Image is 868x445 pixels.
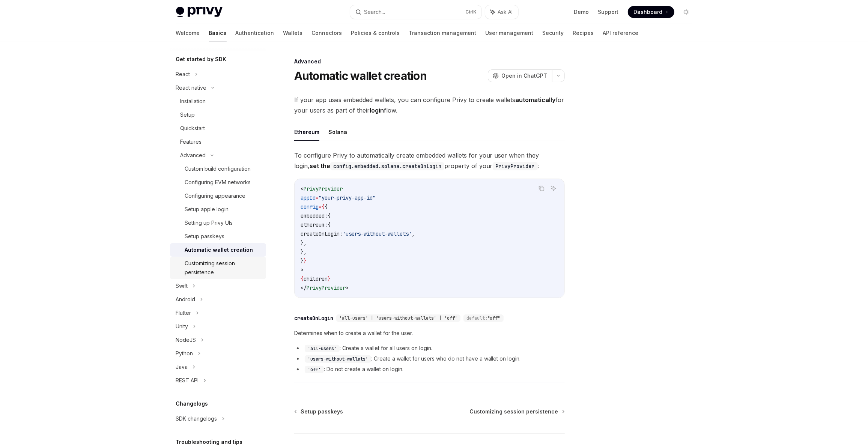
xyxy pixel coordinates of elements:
div: Configuring appearance [185,191,246,200]
div: Configuring EVM networks [185,178,251,187]
h5: Changelogs [176,399,208,408]
button: Copy the contents from the code block [537,183,546,193]
span: { [328,221,331,228]
code: 'all-users' [305,345,340,352]
span: embedded: [301,212,328,219]
button: Ask AI [549,183,558,193]
a: Policies & controls [351,24,400,42]
span: PrivyProvider [304,185,343,192]
span: "your-privy-app-id" [319,194,376,201]
span: Dashboard [634,8,663,16]
div: React native [176,83,207,92]
span: PrivyProvider [307,284,346,291]
div: Java [176,362,188,371]
span: 'all-users' | 'users-without-wallets' | 'off' [339,315,457,321]
code: PrivyProvider [493,162,538,170]
span: } [301,257,304,264]
div: Installation [181,97,206,106]
a: Demo [574,8,589,16]
div: SDK changelogs [176,414,217,423]
a: Basics [209,24,227,42]
span: If your app uses embedded wallets, you can configure Privy to create wallets for your users as pa... [294,95,565,116]
div: Automatic wallet creation [185,245,253,254]
a: Automatic wallet creation [170,243,266,257]
a: Wallets [283,24,303,42]
a: Configuring appearance [170,189,266,203]
div: Custom build configuration [185,164,251,173]
a: API reference [603,24,639,42]
div: Features [181,137,202,146]
span: } [328,275,331,282]
a: Setup [170,108,266,122]
div: Unity [176,322,188,331]
div: REST API [176,376,199,385]
span: { [322,203,325,210]
code: config.embedded.solana.createOnLogin [330,162,444,170]
div: Advanced [294,58,565,65]
div: React [176,70,190,79]
span: appId [301,194,316,201]
a: Welcome [176,24,200,42]
div: Quickstart [181,124,205,133]
div: createOnLogin [294,314,333,322]
button: Toggle dark mode [680,6,692,18]
span: }, [301,248,307,255]
a: Authentication [236,24,274,42]
span: Ctrl K [466,9,477,15]
h1: Automatic wallet creation [294,69,427,83]
a: Configuring EVM networks [170,176,266,189]
span: "off" [487,315,501,321]
span: = [316,194,319,201]
a: Custom build configuration [170,162,266,176]
div: Search... [364,8,385,17]
li: : Create a wallet for all users on login. [294,344,565,353]
span: children [304,275,328,282]
span: Open in ChatGPT [502,72,548,80]
a: Dashboard [628,6,674,18]
span: createOnLogin: [301,230,343,237]
span: = [319,203,322,210]
span: } [304,257,307,264]
button: Open in ChatGPT [488,69,552,82]
span: > [301,266,304,273]
span: To configure Privy to automatically create embedded wallets for your user when they login, proper... [294,150,565,171]
div: Android [176,295,196,304]
a: Features [170,135,266,149]
code: 'users-without-wallets' [305,355,371,363]
span: 'users-without-wallets' [343,230,412,237]
a: Customizing session persistence [470,408,564,415]
a: Quickstart [170,122,266,135]
a: Transaction management [409,24,477,42]
div: NodeJS [176,335,196,344]
span: Customizing session persistence [470,408,558,415]
span: < [301,185,304,192]
button: Search...CtrlK [350,5,481,19]
h5: Get started by SDK [176,55,227,64]
span: </ [301,284,307,291]
a: Setup passkeys [170,230,266,243]
div: Advanced [181,151,206,160]
code: 'off' [305,366,324,373]
div: Setting up Privy UIs [185,218,233,227]
a: Customizing session persistence [170,257,266,279]
span: { [325,203,328,210]
a: Connectors [312,24,342,42]
a: Setup passkeys [295,408,343,415]
div: Flutter [176,308,191,317]
span: config [301,203,319,210]
button: Ethereum [294,123,319,141]
a: Setup apple login [170,203,266,216]
li: : Create a wallet for users who do not have a wallet on login. [294,354,565,363]
a: Setting up Privy UIs [170,216,266,230]
div: Setup passkeys [185,232,225,241]
li: : Do not create a wallet on login. [294,365,565,374]
div: Customizing session persistence [185,259,262,277]
a: Support [598,8,619,16]
span: ethereum: [301,221,328,228]
a: User management [486,24,534,42]
button: Solana [328,123,347,141]
span: default: [466,315,487,321]
span: }, [301,239,307,246]
button: Ask AI [485,5,518,19]
strong: automatically [516,96,556,104]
